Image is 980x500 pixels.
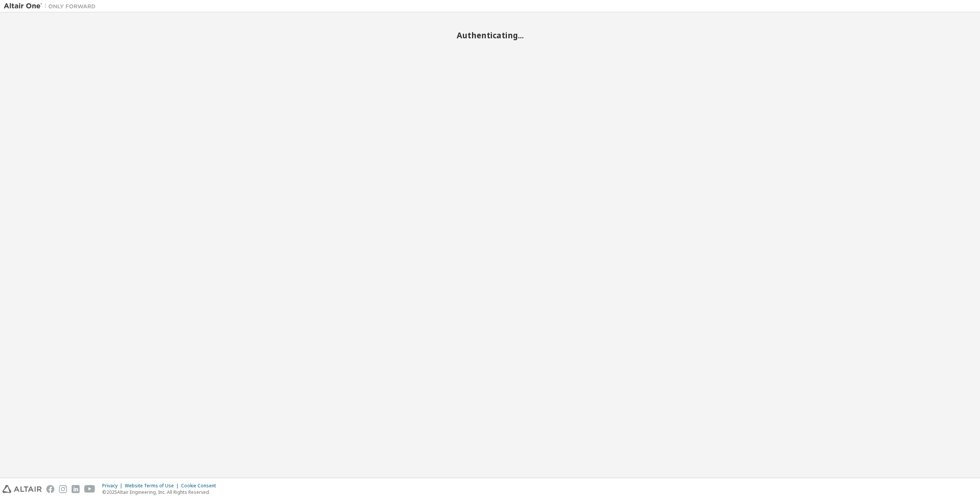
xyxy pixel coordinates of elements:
img: linkedin.svg [72,485,80,493]
div: Privacy [102,483,125,489]
img: altair_logo.svg [2,485,42,493]
img: facebook.svg [46,485,54,493]
div: Cookie Consent [181,483,220,489]
div: Website Terms of Use [125,483,181,489]
h2: Authenticating... [4,30,976,40]
img: Altair One [4,2,100,10]
img: youtube.svg [84,485,95,493]
p: © 2025 Altair Engineering, Inc. All Rights Reserved. [102,489,220,495]
img: instagram.svg [59,485,67,493]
